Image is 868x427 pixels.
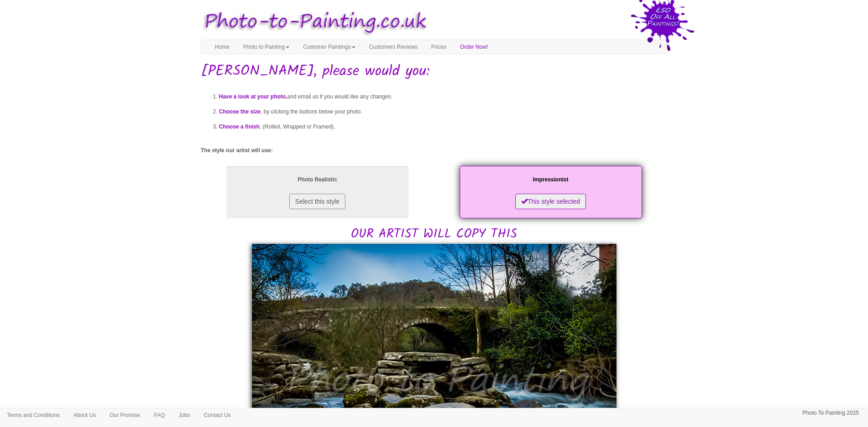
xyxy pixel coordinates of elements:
[197,408,237,422] a: Contact Us
[147,408,172,422] a: FAQ
[219,108,261,115] span: Choose the size
[802,408,859,418] p: Photo To Painting 2025
[469,175,633,185] p: Impressionist
[219,93,288,100] span: Have a look at your photo,
[362,40,425,54] a: Customers Reviews
[172,408,197,422] a: Jobs
[236,40,296,54] a: Photo to Painting
[103,408,147,422] a: Our Promise
[67,408,103,422] a: About Us
[424,40,453,54] a: Prices
[219,89,668,104] li: and email us if you would like any changes.
[219,119,668,134] li: , (Rolled, Wrapped or Framed).
[196,5,430,40] img: Photo to Painting
[453,40,495,54] a: Order Now!
[515,194,586,209] button: This style selected
[296,40,362,54] a: Customer Paintings
[201,63,668,79] h1: [PERSON_NAME], please would you:
[219,104,668,119] li: , by clicking the buttons below your photo.
[289,194,345,209] button: Select this style
[201,164,668,242] h2: OUR ARTIST WILL COPY THIS
[236,175,400,185] p: Photo Realistic
[201,147,273,154] label: The style our artist will use:
[219,123,260,130] span: Choose a finish
[208,40,236,54] a: Home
